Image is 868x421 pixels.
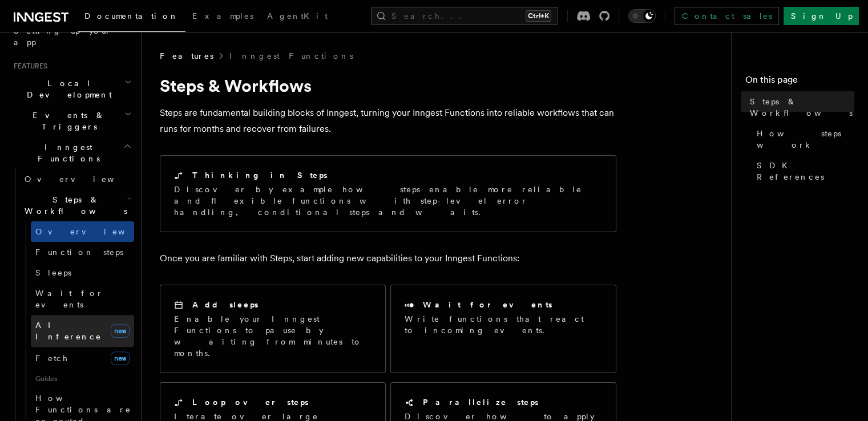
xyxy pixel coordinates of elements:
[111,324,130,338] span: new
[31,262,134,283] a: Sleeps
[745,91,854,123] a: Steps & Workflows
[9,78,124,100] span: Local Development
[31,283,134,315] a: Wait for events
[20,189,134,221] button: Steps & Workflows
[84,11,179,21] span: Documentation
[25,175,142,184] span: Overview
[35,248,123,257] span: Function steps
[160,155,616,232] a: Thinking in StepsDiscover by example how steps enable more reliable and flexible functions with s...
[192,299,259,310] h2: Add sleeps
[160,285,386,373] a: Add sleepsEnable your Inngest Functions to pause by waiting from minutes to months.
[757,128,854,151] span: How steps work
[752,123,854,155] a: How steps work
[423,299,552,310] h2: Wait for events
[160,250,616,266] p: Once you are familiar with Steps, start adding new capabilities to your Inngest Functions:
[192,396,309,408] h2: Loop over steps
[160,75,616,96] h1: Steps & Workflows
[9,141,123,164] span: Inngest Functions
[229,50,353,62] a: Inngest Functions
[31,242,134,262] a: Function steps
[35,354,68,363] span: Fetch
[390,285,616,373] a: Wait for eventsWrite functions that react to incoming events.
[526,10,551,22] kbd: Ctrl+K
[9,73,134,105] button: Local Development
[750,96,854,119] span: Steps & Workflows
[628,9,656,23] button: Toggle dark mode
[174,313,372,359] p: Enable your Inngest Functions to pause by waiting from minutes to months.
[20,169,134,189] a: Overview
[423,396,539,408] h2: Parallelize steps
[405,313,602,336] p: Write functions that react to incoming events.
[35,227,153,236] span: Overview
[675,7,779,25] a: Contact sales
[9,21,134,52] a: Setting up your app
[371,7,558,25] button: Search...Ctrl+K
[160,105,616,137] p: Steps are fundamental building blocks of Inngest, turning your Inngest Functions into reliable wo...
[192,169,328,181] h2: Thinking in Steps
[185,3,260,31] a: Examples
[9,105,134,137] button: Events & Triggers
[160,50,213,62] span: Features
[9,62,47,71] span: Features
[31,347,134,370] a: Fetchnew
[35,268,71,277] span: Sleeps
[745,73,854,91] h4: On this page
[31,221,134,242] a: Overview
[31,370,134,388] span: Guides
[31,315,134,347] a: AI Inferencenew
[192,11,253,21] span: Examples
[267,11,328,21] span: AgentKit
[78,3,185,32] a: Documentation
[752,155,854,187] a: SDK References
[784,7,859,25] a: Sign Up
[20,194,127,217] span: Steps & Workflows
[174,184,602,218] p: Discover by example how steps enable more reliable and flexible functions with step-level error h...
[35,321,102,341] span: AI Inference
[757,160,854,183] span: SDK References
[260,3,334,31] a: AgentKit
[9,137,134,169] button: Inngest Functions
[35,289,103,309] span: Wait for events
[9,110,124,132] span: Events & Triggers
[111,351,130,365] span: new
